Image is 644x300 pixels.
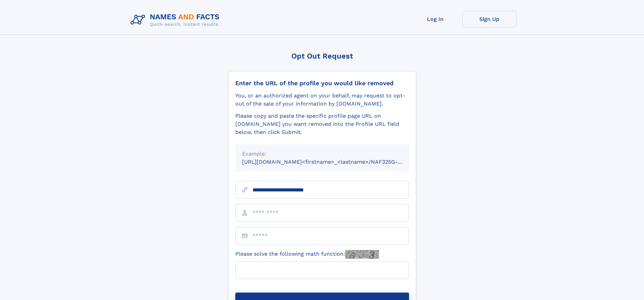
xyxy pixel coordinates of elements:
div: Please copy and paste the specific profile page URL on [DOMAIN_NAME] you want removed into the Pr... [235,112,409,136]
div: Enter the URL of the profile you would like removed [235,79,409,87]
div: You, or an authorized agent on your behalf, may request to opt-out of the sale of your informatio... [235,92,409,108]
div: Example: [242,150,402,158]
small: [URL][DOMAIN_NAME]<firstname>_<lastname>/NAF325G-xxxxxxxx [242,159,422,165]
img: Logo Names and Facts [128,11,225,29]
a: Log In [408,11,462,27]
a: Sign Up [462,11,517,27]
label: Please solve the following math function: [235,250,379,259]
div: Opt Out Request [228,52,416,60]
